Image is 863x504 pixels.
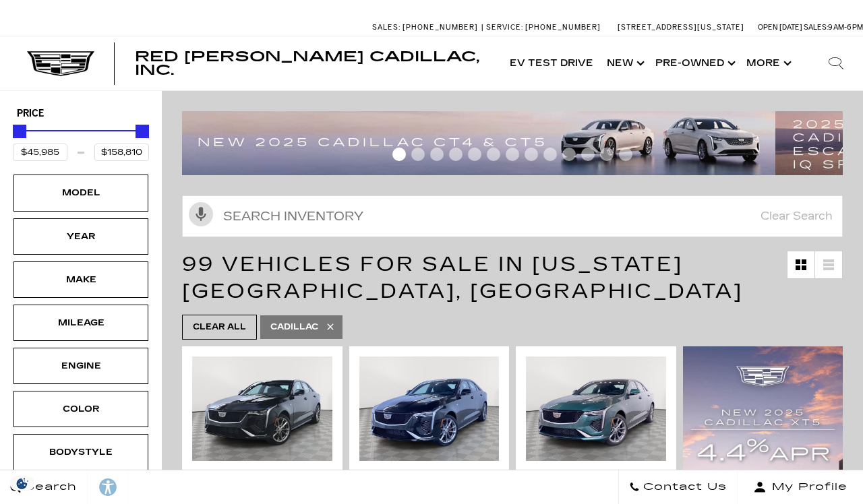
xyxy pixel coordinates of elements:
input: Minimum [13,144,67,161]
span: Go to slide 6 [487,148,500,161]
a: Service: [PHONE_NUMBER] [481,24,604,31]
a: [STREET_ADDRESS][US_STATE] [618,23,744,32]
div: MakeMake [13,261,148,298]
div: Minimum Price [13,125,26,138]
img: 2024 Cadillac CT4 Sport [192,356,332,462]
span: Go to slide 9 [543,148,557,161]
div: Price [13,120,149,161]
input: Search Inventory [182,195,843,237]
input: Maximum [94,144,149,161]
span: Go to slide 4 [449,148,463,161]
span: Go to slide 12 [600,148,614,161]
span: Go to slide 10 [562,148,576,161]
a: Contact Us [618,470,738,504]
a: Red [PERSON_NAME] Cadillac, Inc. [135,50,489,77]
section: Click to Open Cookie Consent Modal [7,476,38,491]
img: Opt-Out Icon [7,476,38,491]
div: Make [47,272,115,287]
span: Go to slide 7 [506,148,519,161]
span: Sales: [804,23,828,32]
div: BodystyleBodystyle [13,434,148,470]
div: MileageMileage [13,305,148,341]
span: Go to slide 1 [392,148,406,161]
button: Open user profile menu [738,470,863,504]
span: Sales: [372,23,400,32]
span: Go to slide 8 [525,148,538,161]
div: ColorColor [13,391,148,427]
span: Search [21,478,77,497]
a: Pre-Owned [649,36,740,90]
h5: Price [17,108,145,120]
img: 2507-july-ct-offer-09 [182,111,775,175]
span: Go to slide 5 [468,148,481,161]
span: [PHONE_NUMBER] [403,23,478,32]
span: Service: [486,23,523,32]
div: ModelModel [13,175,148,211]
span: Cadillac [270,319,318,336]
img: Cadillac Dark Logo with Cadillac White Text [27,51,94,77]
svg: Click to toggle on voice search [189,202,213,226]
span: Red [PERSON_NAME] Cadillac, Inc. [135,49,479,78]
span: Go to slide 3 [430,148,444,161]
div: Mileage [47,315,115,330]
span: My Profile [767,478,847,497]
div: Maximum Price [136,125,149,138]
span: Open [DATE] [758,23,802,32]
span: 99 Vehicles for Sale in [US_STATE][GEOGRAPHIC_DATA], [GEOGRAPHIC_DATA] [182,252,743,303]
span: Contact Us [640,478,727,497]
div: Year [47,229,115,244]
div: EngineEngine [13,348,148,384]
span: Go to slide 13 [619,148,632,161]
a: New [600,36,649,90]
a: EV Test Drive [503,36,600,90]
span: Go to slide 11 [581,148,595,161]
a: Sales: [PHONE_NUMBER] [372,24,481,31]
div: Model [47,185,115,200]
span: Clear All [193,319,246,336]
div: Engine [47,358,115,373]
div: YearYear [13,218,148,255]
div: Bodystyle [47,445,115,460]
img: 2024 Cadillac CT4 Sport [359,356,500,462]
button: More [740,36,796,90]
img: 2025 Cadillac CT4 Sport [526,356,666,462]
span: Go to slide 2 [411,148,425,161]
div: Color [47,402,115,416]
span: [PHONE_NUMBER] [525,23,601,32]
span: 9 AM-6 PM [828,23,863,32]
